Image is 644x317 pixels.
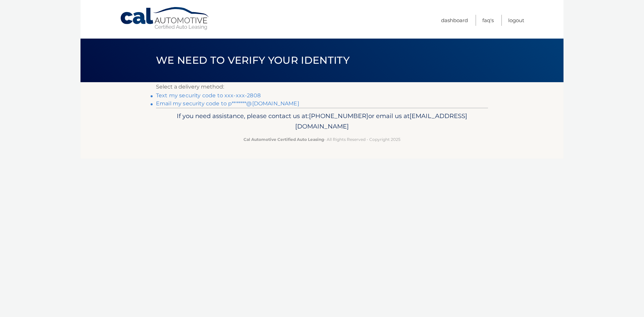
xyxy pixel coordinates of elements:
[244,137,324,142] strong: Cal Automotive Certified Auto Leasing
[156,82,488,92] p: Select a delivery method:
[156,54,350,66] span: We need to verify your identity
[441,15,468,26] a: Dashboard
[508,15,524,26] a: Logout
[160,111,484,132] p: If you need assistance, please contact us at: or email us at
[156,100,299,107] a: Email my security code to p*******@[DOMAIN_NAME]
[482,15,494,26] a: FAQ's
[120,7,210,31] a: Cal Automotive
[309,112,368,120] span: [PHONE_NUMBER]
[156,92,261,99] a: Text my security code to xxx-xxx-2808
[160,136,484,143] p: - All Rights Reserved - Copyright 2025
